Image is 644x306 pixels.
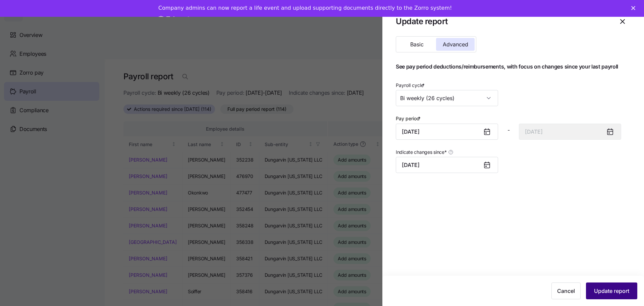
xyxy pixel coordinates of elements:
span: - [507,126,510,134]
span: Advanced [443,42,468,47]
input: End date [519,124,621,140]
input: Start date [396,124,498,140]
div: Close [631,6,638,10]
label: Payroll cycle [396,82,426,89]
input: Payroll cycle [396,90,498,106]
a: Take a tour [158,15,200,23]
span: Basic [410,42,424,47]
label: Pay period [396,115,422,122]
div: Company admins can now report a life event and upload supporting documents directly to the Zorro ... [158,5,452,11]
h1: Update report [396,16,609,27]
input: Date of last payroll update [396,157,498,173]
h1: See pay period deductions/reimbursements, with focus on changes since your last payroll [396,63,621,70]
span: Indicate changes since * [396,149,447,156]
